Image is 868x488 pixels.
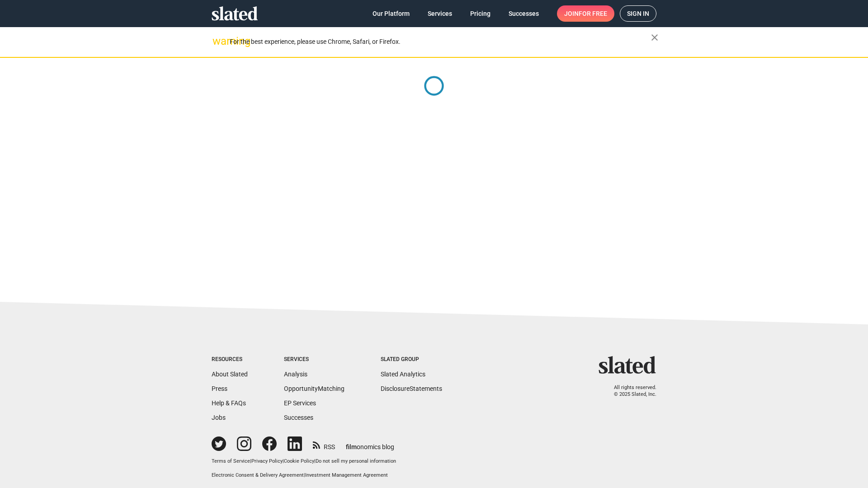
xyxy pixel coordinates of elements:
[557,5,614,22] a: Joinfor free
[283,458,284,464] span: |
[212,356,248,363] div: Resources
[212,458,250,464] a: Terms of Service
[420,5,459,22] a: Services
[365,5,417,22] a: Our Platform
[251,458,283,464] a: Privacy Policy
[470,5,491,22] span: Pricing
[316,458,396,465] button: Do not sell my personal information
[381,371,425,378] a: Slated Analytics
[346,443,357,450] span: film
[250,458,251,464] span: |
[284,458,314,464] a: Cookie Policy
[212,36,223,47] mat-icon: warning
[212,399,246,407] a: Help & FAQs
[305,472,388,478] a: Investment Management Agreement
[284,385,344,392] a: OpportunityMatching
[381,385,442,392] a: DisclosureStatements
[212,371,248,378] a: About Slated
[649,32,660,43] mat-icon: close
[604,385,656,398] p: All rights reserved. © 2025 Slated, Inc.
[314,458,316,464] span: |
[428,5,452,22] span: Services
[304,472,305,478] span: |
[230,36,651,48] div: For the best experience, please use Chrome, Safari, or Firefox.
[284,371,307,378] a: Analysis
[212,472,304,478] a: Electronic Consent & Delivery Agreement
[212,385,227,392] a: Press
[284,356,344,363] div: Services
[463,5,498,22] a: Pricing
[501,5,546,22] a: Successes
[373,5,410,22] span: Our Platform
[564,5,607,22] span: Join
[212,414,226,421] a: Jobs
[284,399,316,407] a: EP Services
[579,5,607,22] span: for free
[620,5,656,22] a: Sign in
[346,436,394,451] a: filmonomics blog
[627,6,649,21] span: Sign in
[284,414,313,421] a: Successes
[509,5,539,22] span: Successes
[313,437,335,451] a: RSS
[381,356,442,363] div: Slated Group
